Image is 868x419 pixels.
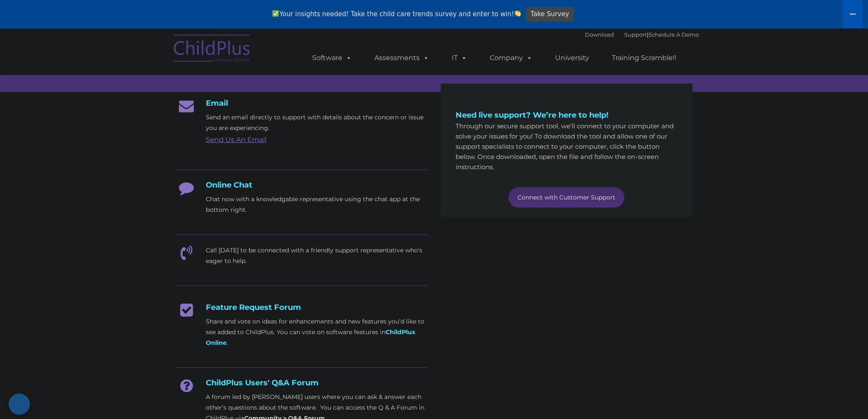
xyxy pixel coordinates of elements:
a: University [547,49,598,66]
span: Need live support? We’re here to help! [456,110,608,120]
a: Schedule A Demo [649,31,699,38]
a: Download [585,31,614,38]
span: Take Survey [531,7,569,22]
h4: Email [176,98,428,108]
a: Training Scramble!! [603,49,685,66]
img: 👏 [514,10,521,17]
a: Take Survey [526,7,574,22]
p: Chat now with a knowledgable representative using the chat app at the bottom right. [206,194,428,215]
a: Software [304,49,360,66]
h4: ChildPlus Users' Q&A Forum [176,378,428,387]
img: ✅ [272,10,279,17]
button: Cookies Settings [9,393,30,415]
a: Connect with Customer Support [509,187,624,208]
img: ChildPlus by Procare Solutions [170,29,255,71]
a: Assessments [366,49,438,66]
a: ChildPlus Online [206,328,415,347]
h4: Feature Request Forum [176,303,428,312]
font: | [585,31,699,38]
p: Send an email directly to support with details about the concern or issue you are experiencing. [206,112,428,133]
p: Through our secure support tool, we’ll connect to your computer and solve your issues for you! To... [456,121,678,172]
a: Company [481,49,541,66]
a: Send Us An Email [206,136,266,144]
p: Call [DATE] to be connected with a friendly support representative who's eager to help. [206,245,428,266]
a: Support [624,31,647,38]
p: Share and vote on ideas for enhancements and new features you’d like to see added to ChildPlus. Y... [206,316,428,348]
span: Your insights needed! Take the child care trends survey and enter to win! [269,6,525,22]
a: IT [443,49,476,66]
h4: Online Chat [176,180,428,190]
